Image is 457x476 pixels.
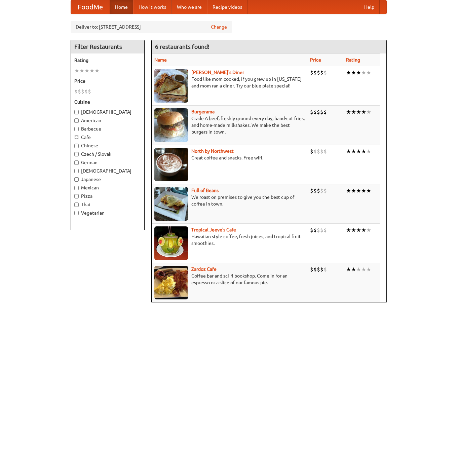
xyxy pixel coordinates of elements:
[346,148,351,155] li: ★
[155,43,210,50] ng-pluralize: 6 restaurants found!
[79,67,84,74] li: ★
[74,125,141,132] label: Barbecue
[310,57,321,63] a: Price
[191,266,217,272] b: Zardoz Cafe
[81,88,84,95] li: $
[310,69,313,76] li: $
[154,194,305,207] p: We roast on premises to give you the best cup of coffee in town.
[346,57,360,63] a: Rating
[74,127,79,131] input: Barbecue
[310,108,313,116] li: $
[313,69,317,76] li: $
[320,108,323,116] li: $
[346,108,351,116] li: ★
[74,201,141,208] label: Thai
[317,108,320,116] li: $
[74,117,141,124] label: American
[74,109,141,115] label: [DEMOGRAPHIC_DATA]
[110,0,133,14] a: Home
[154,57,167,63] a: Name
[154,266,188,299] img: zardoz.jpg
[74,160,79,165] input: German
[361,266,366,273] li: ★
[154,226,188,260] img: jeeves.jpg
[310,226,313,234] li: $
[133,0,172,14] a: How it works
[320,226,323,234] li: $
[351,148,356,155] li: ★
[154,69,188,103] img: sallys.jpg
[351,266,356,273] li: ★
[356,69,361,76] li: ★
[191,109,215,114] a: Burgerama
[154,76,305,89] p: Food like mom cooked, if you grew up in [US_STATE] and mom ran a diner. Try our blue plate special!
[191,188,219,193] a: Full of Beans
[154,272,305,286] p: Coffee bar and sci-fi bookshop. Come in for an espresso or a slice of our famous pie.
[84,67,89,74] li: ★
[74,142,141,149] label: Chinese
[323,148,327,155] li: $
[320,69,323,76] li: $
[74,57,141,64] h5: Rating
[351,108,356,116] li: ★
[74,135,79,140] input: Cafe
[361,187,366,194] li: ★
[356,226,361,234] li: ★
[366,148,371,155] li: ★
[359,0,380,14] a: Help
[313,266,317,273] li: $
[74,184,141,191] label: Mexican
[74,169,79,173] input: [DEMOGRAPHIC_DATA]
[313,187,317,194] li: $
[351,187,356,194] li: ★
[94,67,100,74] li: ★
[191,70,244,75] b: [PERSON_NAME]'s Diner
[346,226,351,234] li: ★
[361,226,366,234] li: ★
[71,40,144,53] h4: Filter Restaurants
[89,67,94,74] li: ★
[74,110,79,114] input: [DEMOGRAPHIC_DATA]
[88,88,91,95] li: $
[346,69,351,76] li: ★
[356,108,361,116] li: ★
[172,0,207,14] a: Who we are
[154,115,305,135] p: Grade A beef, freshly ground every day, hand-cut fries, and home-made milkshakes. We make the bes...
[361,108,366,116] li: ★
[366,266,371,273] li: ★
[74,134,141,141] label: Cafe
[74,159,141,166] label: German
[356,266,361,273] li: ★
[74,193,141,199] label: Pizza
[154,233,305,247] p: Hawaiian style coffee, fresh juices, and tropical fruit smoothies.
[356,187,361,194] li: ★
[310,187,313,194] li: $
[366,226,371,234] li: ★
[323,108,327,116] li: $
[154,187,188,221] img: beans.jpg
[191,227,236,232] a: Tropical Jeeve's Cafe
[323,69,327,76] li: $
[154,148,188,181] img: north.jpg
[191,148,234,154] a: North by Northwest
[317,226,320,234] li: $
[84,88,88,95] li: $
[356,148,361,155] li: ★
[74,67,79,74] li: ★
[320,187,323,194] li: $
[366,69,371,76] li: ★
[323,187,327,194] li: $
[78,88,81,95] li: $
[313,148,317,155] li: $
[313,226,317,234] li: $
[74,168,141,174] label: [DEMOGRAPHIC_DATA]
[366,187,371,194] li: ★
[351,69,356,76] li: ★
[154,108,188,142] img: burgerama.jpg
[361,69,366,76] li: ★
[317,69,320,76] li: $
[74,194,79,198] input: Pizza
